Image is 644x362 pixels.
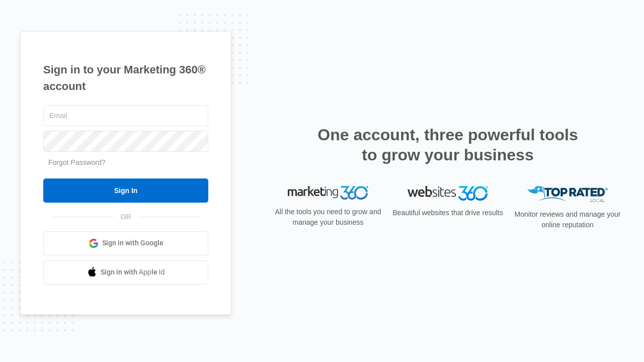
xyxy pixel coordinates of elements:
[288,186,368,200] img: Marketing 360
[527,186,608,203] img: Top Rated Local
[43,105,208,126] input: Email
[391,208,504,218] p: Beautiful websites that drive results
[101,267,165,278] span: Sign in with Apple Id
[272,207,384,228] p: All the tools you need to grow and manage your business
[43,61,208,95] h1: Sign in to your Marketing 360® account
[43,231,208,255] a: Sign in with Google
[511,209,624,230] p: Monitor reviews and manage your online reputation
[48,158,106,166] a: Forgot Password?
[314,125,581,165] h2: One account, three powerful tools to grow your business
[114,212,138,222] span: OR
[43,178,208,203] input: Sign In
[102,238,164,248] span: Sign in with Google
[43,260,208,285] a: Sign in with Apple Id
[408,186,488,201] img: Websites 360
